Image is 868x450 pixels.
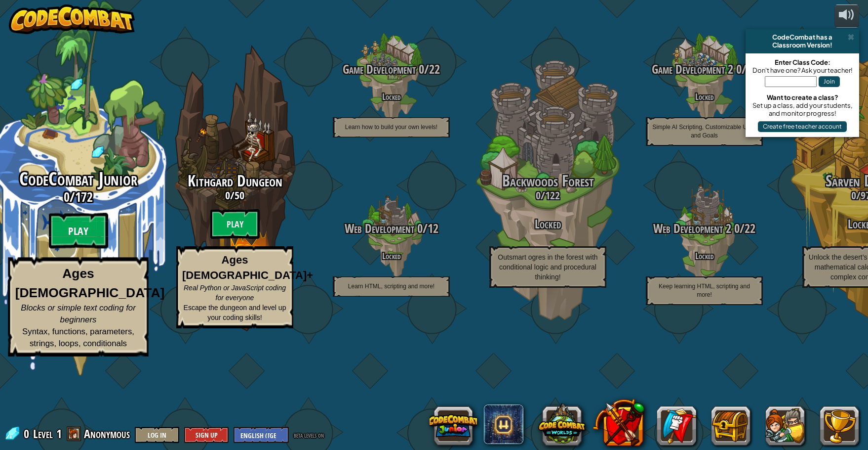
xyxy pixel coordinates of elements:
span: Escape the dungeon and level up your coding skills! [184,304,286,321]
div: CodeCombat has a [750,33,855,41]
span: Keep learning HTML, scripting and more! [659,283,750,298]
span: 22 [745,220,755,237]
span: 0 [24,426,32,442]
span: 0 [733,61,742,78]
h4: Locked [313,92,470,101]
span: Learn how to build your own levels! [345,124,437,131]
div: Set up a class, add your students, and monitor progress! [750,101,854,117]
btn: Play [210,209,260,239]
strong: Ages [DEMOGRAPHIC_DATA]+ [182,254,313,281]
h3: / [313,63,470,76]
span: CodeCombat Junior [19,166,137,192]
h3: / [157,189,313,201]
h3: / [470,189,626,201]
span: 22 [429,61,440,78]
span: 172 [75,188,93,206]
h4: Locked [626,92,783,101]
button: Create free teacher account [758,121,847,132]
span: Level [33,426,53,442]
span: 122 [545,188,560,203]
h3: / [313,222,470,235]
strong: Ages [DEMOGRAPHIC_DATA] [15,267,165,300]
span: Anonymous [84,426,130,442]
btn: Play [49,213,108,249]
span: 0 [536,188,541,203]
h3: Locked [470,218,626,231]
span: 0 [851,188,856,203]
span: 0 [414,220,423,237]
span: 50 [235,188,244,203]
button: Log In [135,427,179,443]
img: CodeCombat - Learn how to code by playing a game [9,4,135,34]
button: Sign Up [184,427,229,443]
span: 12 [428,220,438,237]
h4: Locked [313,251,470,261]
span: 0 [416,61,424,78]
h3: / [626,222,783,235]
span: 0 [731,220,740,237]
span: 0 [225,188,230,203]
span: Syntax, functions, parameters, strings, loops, conditionals [22,327,134,348]
span: Game Development 2 [652,61,733,78]
span: 0 [64,188,70,206]
span: Kithgard Dungeon [188,170,282,191]
span: Game Development [343,61,416,78]
h4: Locked [626,251,783,261]
span: Outsmart ogres in the forest with conditional logic and procedural thinking! [498,253,597,281]
button: Adjust volume [834,4,859,28]
div: Don't have one? Ask your teacher! [750,66,854,74]
span: Blocks or simple text coding for beginners [21,303,136,324]
span: Backwoods Forest [502,170,594,191]
button: Join [819,76,840,87]
span: 1 [56,426,62,442]
div: Complete previous world to unlock [157,31,313,345]
div: Want to create a class? [750,93,854,101]
h3: / [626,63,783,76]
div: Enter Class Code: [750,58,854,66]
span: Simple AI Scripting, Customizable Units and Goals [652,124,756,139]
div: Classroom Version! [750,41,855,49]
span: Learn HTML, scripting and more! [348,283,434,290]
span: Web Development [345,220,414,237]
span: beta levels on [294,430,324,440]
span: Web Development 2 [653,220,731,237]
span: Real Python or JavaScript coding for everyone [184,284,286,302]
